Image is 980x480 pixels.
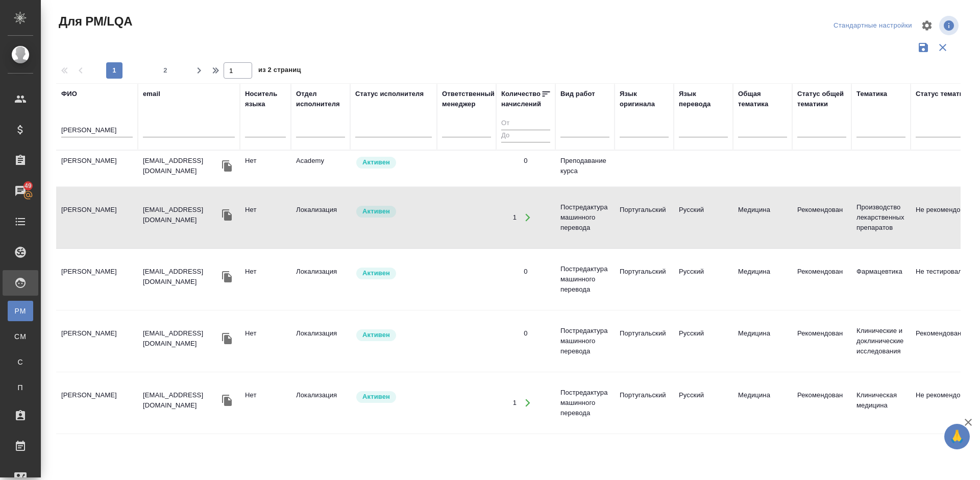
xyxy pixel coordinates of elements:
[143,328,219,349] p: [EMAIL_ADDRESS][DOMAIN_NAME]
[620,89,669,109] div: Язык оригинала
[240,151,291,186] td: Нет
[914,38,933,57] button: Сохранить фильтры
[851,261,911,297] td: Фармацевтика
[219,207,235,223] button: Скопировать
[143,156,219,176] p: [EMAIL_ADDRESS][DOMAIN_NAME]
[291,385,350,421] td: Локализация
[851,197,911,238] td: Производство лекарственных препаратов
[8,301,33,321] a: PM
[18,181,38,191] span: 49
[733,323,792,359] td: Медицина
[157,65,174,76] span: 2
[8,377,33,398] a: П
[56,13,132,30] span: Для PM/LQA
[615,323,674,359] td: Португальский
[517,393,538,414] button: Открыть работы
[61,89,77,99] div: ФИО
[56,261,138,297] td: [PERSON_NAME]
[219,393,235,408] button: Скопировать
[792,323,851,359] td: Рекомендован
[513,398,517,408] div: 1
[355,205,432,219] div: Рядовой исполнитель: назначай с учетом рейтинга
[797,89,846,109] div: Статус общей тематики
[674,323,733,359] td: Русский
[355,89,424,99] div: Статус исполнителя
[524,267,527,277] div: 0
[792,261,851,297] td: Рекомендован
[948,426,966,447] span: 🙏
[831,18,915,34] div: split button
[240,385,291,421] td: Нет
[219,158,235,174] button: Скопировать
[501,117,550,130] input: От
[615,261,674,297] td: Португальский
[916,89,971,99] div: Статус тематики
[291,261,350,297] td: Локализация
[524,328,527,339] div: 0
[733,261,792,297] td: Медицина
[915,13,939,38] span: Настроить таблицу
[939,16,961,35] span: Посмотреть информацию
[501,89,541,109] div: Количество начислений
[240,200,291,235] td: Нет
[555,151,615,186] td: Преподавание курса
[674,261,733,297] td: Русский
[157,62,174,79] button: 2
[296,89,345,109] div: Отдел исполнителя
[362,268,390,278] p: Активен
[291,151,350,186] td: Academy
[501,130,550,142] input: До
[442,89,495,109] div: Ответственный менеджер
[738,89,787,109] div: Общая тематика
[856,89,887,99] div: Тематика
[56,200,138,235] td: [PERSON_NAME]
[362,330,390,340] p: Активен
[143,267,219,287] p: [EMAIL_ADDRESS][DOMAIN_NAME]
[291,323,350,359] td: Локализация
[560,89,595,99] div: Вид работ
[944,424,970,449] button: 🙏
[3,178,38,204] a: 49
[13,306,28,316] span: PM
[362,206,390,217] p: Активен
[851,385,911,421] td: Клиническая медицина
[851,321,911,362] td: Клинические и доклинические исследования
[56,323,138,359] td: [PERSON_NAME]
[219,269,235,284] button: Скопировать
[355,328,432,342] div: Рядовой исполнитель: назначай с учетом рейтинга
[524,156,527,166] div: 0
[355,267,432,280] div: Рядовой исполнитель: назначай с учетом рейтинга
[258,64,301,79] span: из 2 страниц
[733,385,792,421] td: Медицина
[240,323,291,359] td: Нет
[245,89,286,109] div: Носитель языка
[674,200,733,235] td: Русский
[513,212,517,223] div: 1
[240,261,291,297] td: Нет
[8,326,33,347] a: CM
[13,357,28,367] span: С
[733,200,792,235] td: Медицина
[13,331,28,342] span: CM
[555,321,615,362] td: Постредактура машинного перевода
[792,385,851,421] td: Рекомендован
[679,89,728,109] div: Язык перевода
[615,385,674,421] td: Португальский
[517,207,538,228] button: Открыть работы
[291,200,350,235] td: Локализация
[362,157,390,167] p: Активен
[792,200,851,235] td: Рекомендован
[355,156,432,170] div: Рядовой исполнитель: назначай с учетом рейтинга
[13,382,28,393] span: П
[615,200,674,235] td: Португальский
[8,352,33,372] a: С
[555,197,615,238] td: Постредактура машинного перевода
[674,385,733,421] td: Русский
[56,151,138,186] td: [PERSON_NAME]
[143,89,160,99] div: email
[555,259,615,300] td: Постредактура машинного перевода
[555,382,615,423] td: Постредактура машинного перевода
[933,38,952,57] button: Сбросить фильтры
[143,205,219,225] p: [EMAIL_ADDRESS][DOMAIN_NAME]
[143,390,219,411] p: [EMAIL_ADDRESS][DOMAIN_NAME]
